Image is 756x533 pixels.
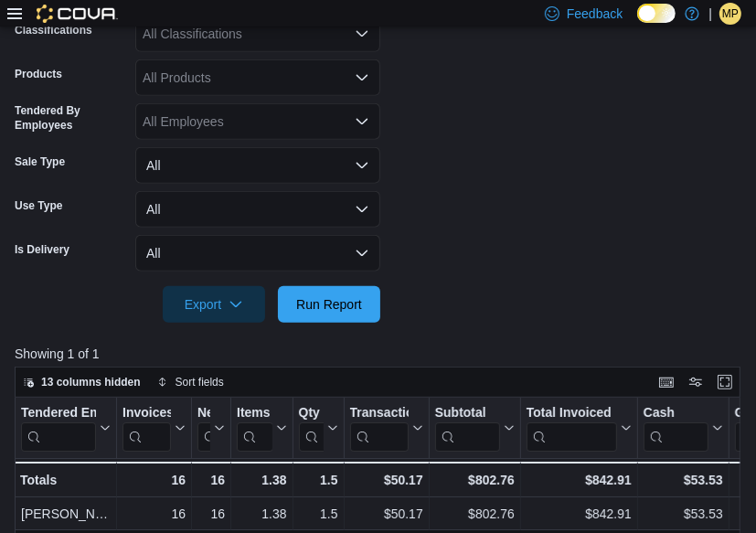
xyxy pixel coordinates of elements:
div: Subtotal [435,405,500,422]
span: Export [174,286,254,323]
div: Qty Per Transaction [299,405,324,452]
button: Run Report [278,286,380,323]
button: Open list of options [355,70,369,85]
div: 16 [197,469,225,491]
span: MP [722,3,739,25]
button: All [135,191,380,228]
div: Tendered Employee [21,405,96,422]
div: 1.5 [299,503,338,525]
label: Tendered By Employees [15,103,128,133]
button: Sort fields [150,371,231,393]
div: Invoices Sold [122,405,171,452]
button: Invoices Sold [122,405,186,452]
span: 13 columns hidden [41,375,141,389]
div: 16 [122,469,186,491]
button: Total Invoiced [527,405,632,452]
button: Open list of options [355,114,369,129]
div: Tendered Employee [21,405,96,452]
div: $50.17 [350,503,423,525]
button: Keyboard shortcuts [655,371,677,393]
button: All [135,147,380,184]
button: Net Sold [197,405,225,452]
div: $842.91 [527,503,632,525]
div: $802.76 [435,503,515,525]
div: $842.91 [527,469,632,491]
img: Cova [37,5,118,23]
button: All [135,235,380,272]
button: Export [163,286,265,323]
div: 1.5 [299,469,338,491]
div: [PERSON_NAME] [21,503,111,525]
label: Classifications [15,23,92,37]
label: Is Delivery [15,242,69,257]
div: Items Per Transaction [237,405,272,422]
div: Net Sold [197,405,210,422]
button: Qty Per Transaction [299,405,338,452]
label: Products [15,67,62,81]
span: Dark Mode [637,23,638,24]
div: Cash [644,405,708,422]
input: Dark Mode [637,4,676,23]
div: $53.53 [644,469,723,491]
span: Sort fields [176,375,224,389]
div: $802.76 [435,469,515,491]
p: Showing 1 of 1 [15,345,748,363]
button: Subtotal [435,405,515,452]
div: 16 [122,503,186,525]
div: 1.38 [237,469,287,491]
div: Qty Per Transaction [299,405,324,422]
div: Totals [20,469,111,491]
button: 13 columns hidden [16,371,148,393]
div: 1.38 [237,503,287,525]
div: Transaction Average [350,405,409,422]
button: Transaction Average [350,405,423,452]
label: Use Type [15,198,62,213]
button: Display options [685,371,707,393]
div: Transaction Average [350,405,409,452]
p: | [708,3,712,25]
div: $53.53 [644,503,723,525]
div: Invoices Sold [122,405,171,422]
div: Melissa Pettitt [719,3,741,25]
div: $50.17 [350,469,423,491]
button: Enter fullscreen [714,371,736,393]
span: Run Report [296,295,362,314]
button: Tendered Employee [21,405,111,452]
div: Net Sold [197,405,210,452]
div: Subtotal [435,405,500,452]
label: Sale Type [15,155,65,169]
button: Items Per Transaction [237,405,287,452]
div: Total Invoiced [527,405,617,452]
div: Cash [644,405,708,452]
button: Open list of options [355,27,369,41]
button: Cash [644,405,723,452]
span: Feedback [567,5,623,23]
div: Items Per Transaction [237,405,272,452]
div: 16 [197,503,225,525]
div: Total Invoiced [527,405,617,422]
